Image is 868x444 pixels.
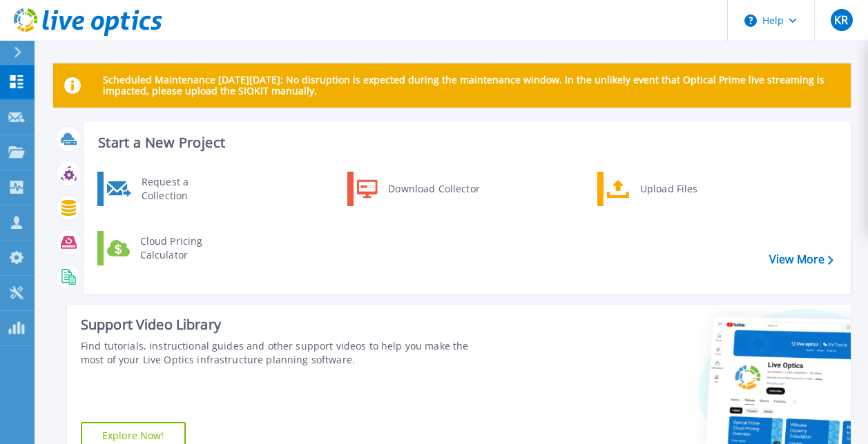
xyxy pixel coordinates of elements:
div: Find tutorials, instructional guides and other support videos to help you make the most of your L... [81,339,488,367]
div: Request a Collection [135,175,235,203]
span: KR [834,14,848,26]
div: Upload Files [633,175,735,203]
p: Scheduled Maintenance [DATE][DATE]: No disruption is expected during the maintenance window. In t... [103,74,840,97]
div: Download Collector [381,175,485,203]
a: Request a Collection [97,172,239,206]
div: Support Video Library [81,316,488,334]
a: Upload Files [597,172,739,206]
a: Cloud Pricing Calculator [97,231,239,265]
h3: Start a New Project [98,135,833,150]
div: Cloud Pricing Calculator [133,234,235,262]
a: Download Collector [347,172,489,206]
a: View More [769,253,833,266]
